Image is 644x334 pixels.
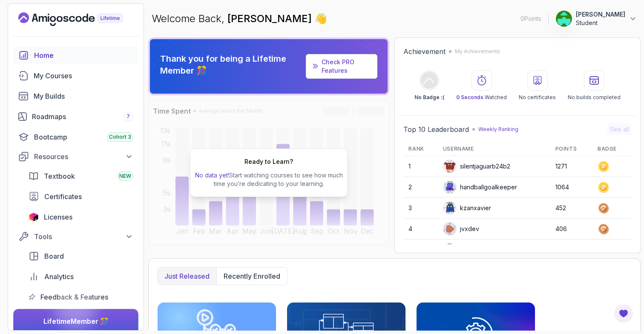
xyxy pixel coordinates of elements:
[23,168,138,185] a: textbook
[455,48,500,55] p: My Achievements
[34,50,133,60] div: Home
[576,10,625,19] p: [PERSON_NAME]
[592,142,632,156] th: Badge
[550,198,592,219] td: 452
[443,222,479,236] div: jvxdev
[216,268,287,285] button: Recently enrolled
[23,248,138,265] a: board
[443,181,456,194] img: default monster avatar
[44,191,82,202] span: Certificates
[152,12,327,26] p: Welcome Back,
[13,108,138,125] a: roadmaps
[23,268,138,285] a: analytics
[32,111,133,122] div: Roadmaps
[550,219,592,240] td: 406
[18,12,142,26] a: Landing page
[40,292,108,302] span: Feedback & Features
[29,213,39,221] img: jetbrains icon
[322,58,354,74] a: Check PRO Features
[456,94,507,101] p: Watched
[126,113,130,120] span: 7
[164,271,210,281] p: Just released
[556,11,572,27] img: user profile image
[443,243,456,256] img: user profile image
[555,10,637,27] button: user profile image[PERSON_NAME]Student
[34,91,133,101] div: My Builds
[13,47,138,64] a: home
[44,171,75,181] span: Textbook
[438,142,550,156] th: Username
[550,177,592,198] td: 1064
[443,160,456,173] img: default monster avatar
[44,212,72,222] span: Licenses
[568,94,621,101] p: No builds completed
[550,240,592,260] td: 356
[244,157,293,166] h2: Ready to Learn?
[227,12,314,25] span: [PERSON_NAME]
[13,128,138,146] a: bootcamp
[519,94,556,101] p: No certificates
[403,198,437,219] td: 3
[443,201,491,215] div: kzanxavier
[44,251,64,261] span: Board
[34,151,133,162] div: Resources
[44,271,74,282] span: Analytics
[23,188,138,205] a: certificates
[414,94,444,101] p: No Badge :(
[34,231,133,242] div: Tools
[34,71,133,81] div: My Courses
[478,126,518,133] p: Weekly Ranking
[23,288,138,305] a: feedback
[607,123,632,135] button: See all
[443,160,510,173] div: silentjaguarb24b2
[403,240,437,260] td: 5
[13,229,138,244] button: Tools
[119,173,131,180] span: NEW
[160,53,302,77] p: Thank you for being a Lifetime Member 🎊
[13,67,138,84] a: courses
[613,303,634,324] button: Open Feedback Button
[520,14,541,23] p: 0 Points
[109,134,131,140] span: Cohort 3
[576,19,625,27] p: Student
[403,124,469,134] h2: Top 10 Leaderboard
[403,142,437,156] th: Rank
[443,243,487,257] div: btharwani
[443,223,456,235] img: default monster avatar
[403,46,446,57] h2: Achievement
[13,88,138,105] a: builds
[158,268,216,285] button: Just released
[194,171,344,188] p: Start watching courses to see how much time you’re dedicating to your learning.
[443,202,456,214] img: default monster avatar
[195,171,229,179] span: No data yet!
[403,219,437,240] td: 4
[456,94,483,100] span: 0 Seconds
[224,271,280,281] p: Recently enrolled
[34,132,133,142] div: Bootcamp
[23,208,138,226] a: licenses
[13,149,138,164] button: Resources
[306,54,378,79] a: Check PRO Features
[550,142,592,156] th: Points
[314,12,327,26] span: 👋
[403,156,437,177] td: 1
[550,156,592,177] td: 1271
[443,180,517,194] div: handballgoalkeeper
[403,177,437,198] td: 2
